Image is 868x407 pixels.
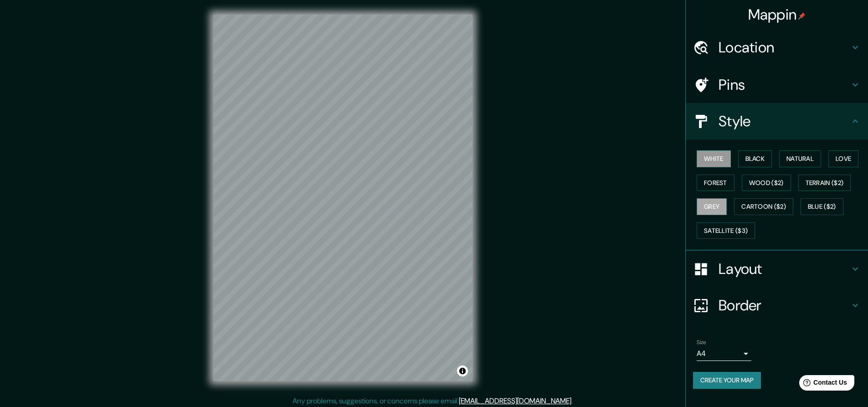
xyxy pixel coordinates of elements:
[686,67,868,103] div: Pins
[686,103,868,139] div: Style
[697,346,751,361] div: A4
[686,29,868,66] div: Location
[686,251,868,287] div: Layout
[697,150,731,167] button: White
[779,150,821,167] button: Natural
[787,371,858,397] iframe: Help widget launcher
[742,175,791,191] button: Wood ($2)
[719,38,850,57] h4: Location
[686,287,868,324] div: Border
[748,5,806,24] h4: Mappin
[828,150,858,167] button: Love
[719,112,850,130] h4: Style
[734,198,793,215] button: Cartoon ($2)
[459,396,571,406] a: [EMAIL_ADDRESS][DOMAIN_NAME]
[457,366,468,376] button: Toggle attribution
[697,198,727,215] button: Grey
[293,396,573,407] p: Any problems, suggestions, or concerns please email .
[213,15,473,381] canvas: Map
[801,198,843,215] button: Blue ($2)
[697,222,755,239] button: Satellite ($3)
[573,396,574,407] div: .
[719,260,850,278] h4: Layout
[697,175,734,191] button: Forest
[798,12,806,20] img: pin-icon.png
[697,339,706,346] label: Size
[574,396,576,407] div: .
[798,175,851,191] button: Terrain ($2)
[738,150,772,167] button: Black
[719,76,850,94] h4: Pins
[693,372,761,389] button: Create your map
[719,296,850,314] h4: Border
